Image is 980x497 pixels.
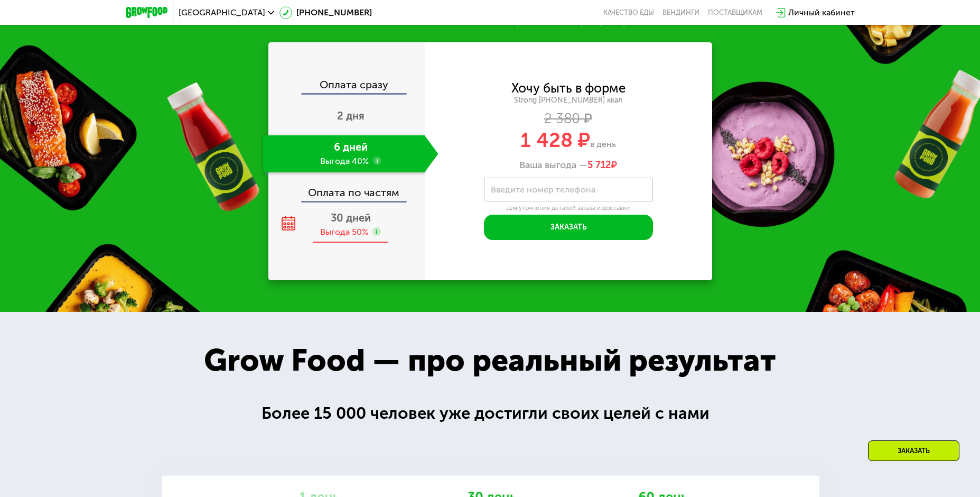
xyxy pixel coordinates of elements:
[331,211,371,224] span: 30 дней
[868,440,959,461] div: Заказать
[320,226,368,238] div: Выгода 50%
[484,204,653,213] div: Для уточнения деталей заказа и доставки
[425,160,712,171] div: Ваша выгода —
[590,139,616,149] span: в день
[262,401,719,426] div: Более 15 000 человек уже достигли своих целей с нами
[269,79,425,93] div: Оплата сразу
[587,159,611,171] span: 5 712
[511,82,626,94] div: Хочу быть в форме
[337,109,365,122] span: 2 дня
[425,96,712,105] div: Strong [PHONE_NUMBER] ккал
[269,177,425,201] div: Оплата по частям
[788,6,855,19] div: Личный кабинет
[603,8,654,17] a: Качество еды
[181,337,799,384] div: Grow Food — про реальный результат
[708,8,762,17] div: поставщикам
[662,8,699,17] a: Вендинги
[491,187,595,192] label: Введите номер телефона
[484,215,653,240] button: Заказать
[425,113,712,125] div: 2 380 ₽
[520,128,590,152] span: 1 428 ₽
[587,160,617,171] span: ₽
[279,6,372,19] a: [PHONE_NUMBER]
[179,8,265,17] span: [GEOGRAPHIC_DATA]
